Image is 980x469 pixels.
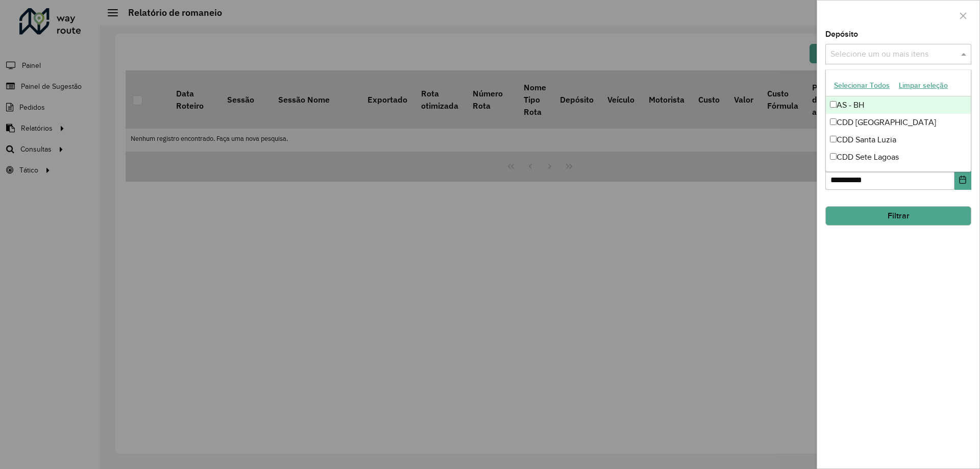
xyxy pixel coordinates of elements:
button: Filtrar [825,206,971,226]
button: Selecionar Todos [829,78,894,93]
div: CDD [GEOGRAPHIC_DATA] [826,114,971,131]
div: AS - BH [826,96,971,114]
ng-dropdown-panel: Options list [825,69,971,172]
label: Depósito [825,28,858,40]
div: CDD Sete Lagoas [826,149,971,166]
div: CDD Santa Luzia [826,131,971,149]
button: Choose Date [954,169,971,190]
button: Limpar seleção [894,78,952,93]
